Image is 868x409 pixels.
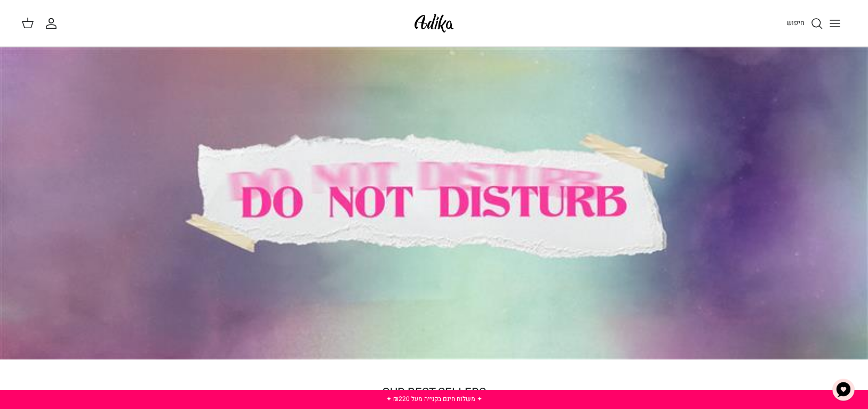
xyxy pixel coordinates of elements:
a: חיפוש [786,17,823,30]
a: החשבון שלי [45,17,62,30]
span: חיפוש [786,18,805,28]
button: Toggle menu [823,12,847,35]
img: Adika IL [411,11,457,36]
a: ✦ משלוח חינם בקנייה מעל ₪220 ✦ [386,394,482,404]
button: צ'אט [827,374,859,406]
